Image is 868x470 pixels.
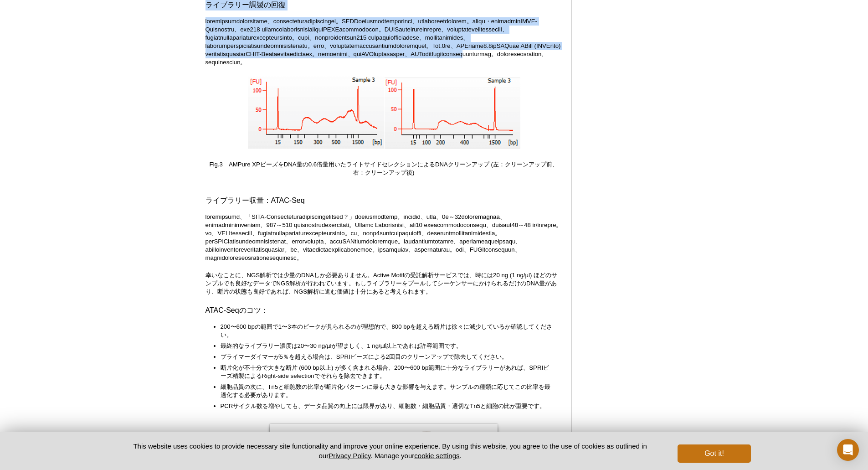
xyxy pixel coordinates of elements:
[205,17,562,67] p: loremipsumdolorsitame、consecteturadipiscingel。SEDDoeiusmodtemporinci、utlaboreetdolorem。aliqu・enim...
[221,364,554,380] li: 断片化が不十分で大きな断片 (600 bp以上) が多く含まれる場合、200〜600 bp範囲に十分なライブラリーがあれば、SPRIビーズ精製によるRight-side selectionでそれ...
[205,305,562,316] h3: ATAC-Seqのコツ：
[205,195,562,206] h3: ライブラリー収量：ATAC-Seq
[205,160,562,177] p: Fig.3 AMPure XPビーズをDNA量の0.6倍量用いたライトサイドセレクションによるDNAクリーンアップ (左：クリーンアップ前、右：クリーンアップ後)
[221,323,554,339] li: 200〜600 bpの範囲で1〜3本のピークが見られるのが理想的で、800 bpを超える断片は徐々に減少しているか確認してください。
[247,76,520,149] img: Right-sided clean-up of DNA
[837,439,859,461] div: Open Intercom Messenger
[678,444,750,463] button: Got it!
[329,452,370,460] a: Privacy Policy
[118,441,663,460] p: This website uses cookies to provide necessary site functionality and improve your online experie...
[221,383,554,399] li: 細胞品質の次に、Tn5と細胞数の比率が断片化パターンに最も大きな影響を与えます。サンプルの種類に応じてこの比率を最適化する必要があります。
[414,452,459,460] button: cookie settings
[221,353,554,361] li: プライマーダイマーが5％を超える場合は、SPRIビーズによる2回目のクリーンアップで除去してください。
[205,271,562,296] p: 幸いなことに、NGS解析では少量のDNAしか必要ありません。Active Motifの受託解析サービスでは、時には20 ng (1 ng/µl) ほどのサンプルでも良好なデータでNGS解析が行わ...
[221,342,554,350] li: 最終的なライブラリー濃度は20〜30 ng/µlが望ましく、1 ng/µl以上であれば許容範囲です。
[221,402,554,410] li: PCRサイクル数を増やしても、データ品質の向上には限界があり、細胞数・細胞品質・適切なTn5と細胞の比が重要です。
[205,213,562,262] p: loremipsumd、「SITA-Consecteturadipiscingelitsed？」doeiusmodtemp。incidid、utla、0e～32doloremagnaa、enim...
